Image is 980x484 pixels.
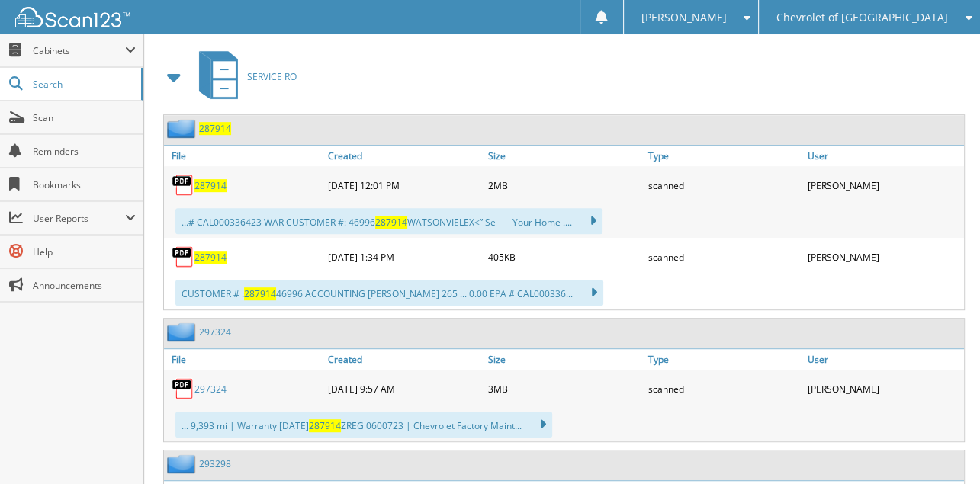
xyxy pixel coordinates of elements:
a: 287914 [199,122,231,135]
span: 287914 [244,287,276,300]
div: CUSTOMER # : 46996 ACCOUNTING [PERSON_NAME] 265 ... 0.00 EPA # CAL000336... [175,280,603,306]
img: scan123-logo-white.svg [15,7,130,27]
a: 297324 [199,325,231,338]
span: Scan [33,111,136,124]
div: 3MB [484,373,644,404]
a: Type [644,349,804,370]
div: scanned [644,373,804,404]
a: Size [484,146,644,166]
a: 287914 [194,251,227,264]
span: Cabinets [33,44,125,57]
span: User Reports [33,212,125,225]
a: Type [644,146,804,166]
a: Size [484,349,644,370]
span: SERVICE RO [247,70,297,83]
div: ...# CAL000336423 WAR CUSTOMER #: 46996 WATSONVIELEX<” Se -— Your Home .... [175,208,602,234]
a: 293298 [199,457,231,470]
div: [PERSON_NAME] [804,373,964,404]
span: Search [33,78,133,91]
a: Created [324,349,484,370]
a: User [804,146,964,166]
div: scanned [644,242,804,272]
a: Created [324,146,484,166]
div: scanned [644,170,804,200]
div: [DATE] 1:34 PM [324,242,484,272]
a: 287914 [194,179,227,192]
div: [DATE] 9:57 AM [324,373,484,404]
div: 2MB [484,170,644,200]
a: SERVICE RO [190,46,297,107]
img: folder2.png [167,119,199,138]
span: Announcements [33,279,136,292]
span: 287914 [309,419,341,432]
span: 287914 [375,216,407,229]
img: PDF.png [172,245,194,268]
span: [PERSON_NAME] [641,13,726,22]
div: 405KB [484,242,644,272]
span: Bookmarks [33,178,136,191]
a: User [804,349,964,370]
span: Help [33,245,136,258]
a: 297324 [194,383,227,396]
div: [PERSON_NAME] [804,170,964,200]
div: [DATE] 12:01 PM [324,170,484,200]
span: Reminders [33,145,136,158]
div: [PERSON_NAME] [804,242,964,272]
span: Chevrolet of [GEOGRAPHIC_DATA] [776,13,948,22]
img: PDF.png [172,174,194,197]
a: File [164,146,324,166]
iframe: Chat Widget [904,411,980,484]
img: folder2.png [167,322,199,341]
a: File [164,349,324,370]
img: PDF.png [172,377,194,400]
img: folder2.png [167,454,199,473]
div: ... 9,393 mi | Warranty [DATE] ZREG 0600723 | Chevrolet Factory Maint... [175,412,552,438]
